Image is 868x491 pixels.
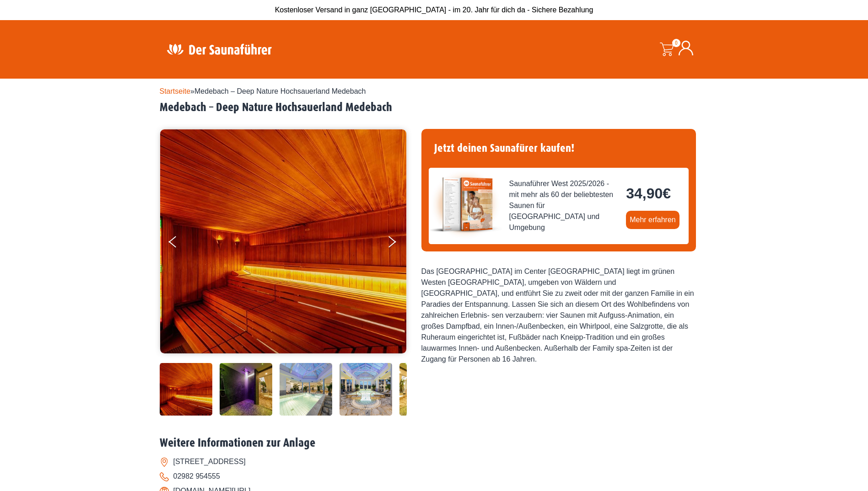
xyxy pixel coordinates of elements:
button: Previous [169,232,192,255]
h2: Weitere Informationen zur Anlage [160,436,709,450]
span: » [160,87,366,95]
span: Saunaführer West 2025/2026 - mit mehr als 60 der beliebtesten Saunen für [GEOGRAPHIC_DATA] und Um... [509,178,619,233]
button: Next [387,232,410,255]
span: € [663,185,671,202]
div: Das [GEOGRAPHIC_DATA] im Center [GEOGRAPHIC_DATA] liegt im grünen Westen [GEOGRAPHIC_DATA], umgeb... [421,266,696,365]
h4: Jetzt deinen Saunafürer kaufen! [429,136,689,160]
span: Medebach – Deep Nature Hochsauerland Medebach [194,87,366,95]
h2: Medebach – Deep Nature Hochsauerland Medebach [160,101,709,115]
bdi: 34,90 [626,185,671,202]
li: 02982 954555 [160,469,709,484]
span: Kostenloser Versand in ganz [GEOGRAPHIC_DATA] - im 20. Jahr für dich da - Sichere Bezahlung [275,6,593,14]
img: der-saunafuehrer-2025-west.jpg [429,168,502,241]
li: [STREET_ADDRESS] [160,454,709,469]
a: Mehr erfahren [626,211,679,229]
span: 0 [672,39,680,47]
a: Startseite [160,87,191,95]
